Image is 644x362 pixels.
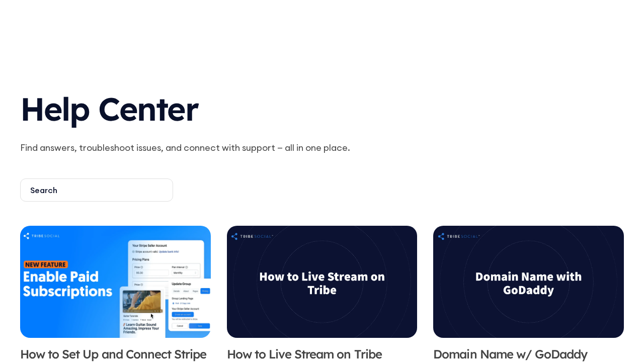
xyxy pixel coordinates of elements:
[20,141,407,154] p: Find answers, troubleshoot issues, and connect with support — all in one place.
[20,178,173,202] input: Search
[20,178,624,202] form: Email Form
[20,80,407,133] h1: Help Center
